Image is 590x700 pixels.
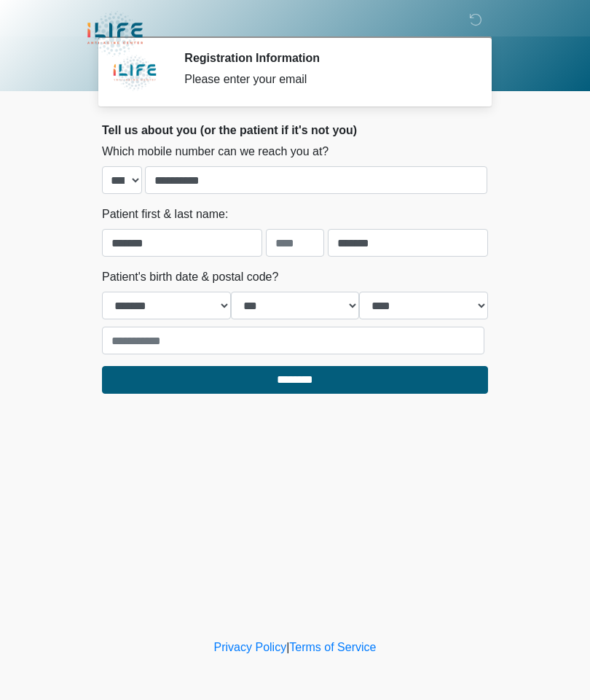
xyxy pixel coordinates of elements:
a: Terms of Service [289,641,376,653]
div: Please enter your email [184,71,466,88]
label: Patient first & last name: [102,206,228,223]
a: Privacy Policy [214,641,287,653]
a: | [286,641,289,653]
img: iLIFE Anti-Aging Center Logo [87,11,143,57]
img: Agent Avatar [113,51,157,95]
label: Patient's birth date & postal code? [102,268,278,286]
h2: Tell us about you (or the patient if it's not you) [102,123,488,137]
label: Which mobile number can we reach you at? [102,143,329,160]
